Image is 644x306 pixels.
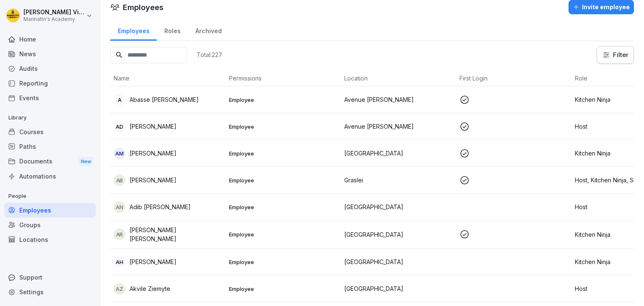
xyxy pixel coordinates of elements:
[4,218,96,232] a: Groups
[4,154,96,169] a: DocumentsNew
[130,202,191,211] p: Adib [PERSON_NAME]
[130,149,177,158] p: [PERSON_NAME]
[344,149,453,158] p: [GEOGRAPHIC_DATA]
[130,122,177,131] p: [PERSON_NAME]
[229,258,338,266] p: Employee
[4,232,96,247] a: Locations
[130,176,177,184] p: [PERSON_NAME]
[188,19,229,41] a: Archived
[130,257,177,266] p: [PERSON_NAME]
[229,203,338,211] p: Employee
[114,283,125,295] div: AZ
[4,76,96,91] a: Reporting
[344,230,453,239] p: [GEOGRAPHIC_DATA]
[197,51,222,59] p: Total: 227
[130,95,199,104] p: Abasse [PERSON_NAME]
[4,124,96,139] a: Courses
[4,61,96,76] a: Audits
[229,176,338,184] p: Employee
[229,123,338,130] p: Employee
[4,285,96,299] a: Settings
[114,174,125,186] div: AB
[114,121,125,132] div: AD
[341,70,456,86] th: Location
[79,157,93,166] div: New
[23,9,85,16] p: [PERSON_NAME] Vierse
[344,95,453,104] p: Avenue [PERSON_NAME]
[4,270,96,285] div: Support
[229,231,338,238] p: Employee
[229,285,338,293] p: Employee
[114,201,125,213] div: AN
[4,139,96,154] a: Paths
[4,32,96,47] a: Home
[344,202,453,211] p: [GEOGRAPHIC_DATA]
[597,47,634,63] button: Filter
[4,47,96,61] a: News
[344,176,453,184] p: Graslei
[110,19,157,41] a: Employees
[344,257,453,266] p: [GEOGRAPHIC_DATA]
[4,189,96,203] p: People
[229,96,338,104] p: Employee
[23,16,85,22] p: Manhattn's Academy
[602,51,628,59] div: Filter
[123,2,164,13] h1: Employees
[130,226,222,243] p: [PERSON_NAME] [PERSON_NAME]
[344,122,453,131] p: Avenue [PERSON_NAME]
[573,3,630,12] div: Invite employee
[114,94,125,106] div: A
[110,70,226,86] th: Name
[226,70,341,86] th: Permissions
[4,91,96,105] a: Events
[4,169,96,184] a: Automations
[4,111,96,124] p: Library
[229,150,338,157] p: Employee
[130,284,170,293] p: Akvile Ziemyte
[114,228,125,240] div: Ar
[157,19,188,41] a: Roles
[114,256,125,268] div: AH
[456,70,571,86] th: First Login
[4,203,96,218] a: Employees
[114,148,125,159] div: AM
[4,154,96,169] div: Documents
